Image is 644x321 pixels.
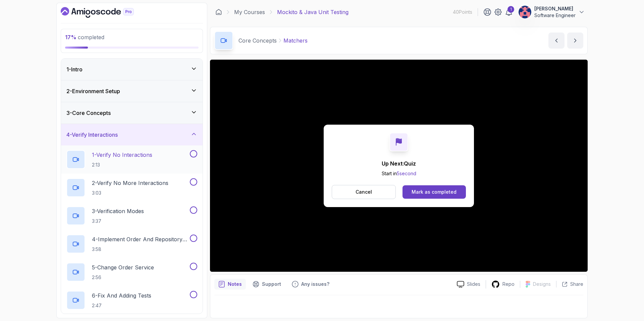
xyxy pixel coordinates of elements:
p: 6 - Fix And Adding Tests [92,292,151,300]
p: Software Engineer [534,12,576,19]
button: 5-Change Order Service2:56 [66,263,197,281]
p: 3:58 [92,246,189,253]
p: 3:37 [92,218,144,224]
h3: 3 - Core Concepts [66,109,111,117]
p: Designs [533,281,551,287]
p: [PERSON_NAME] [534,5,576,12]
button: 1-Intro [61,59,203,80]
img: user profile image [519,6,531,18]
p: Support [262,281,281,287]
p: Mockito & Java Unit Testing [277,8,348,16]
button: 3-Core Concepts [61,102,203,124]
span: 17 % [65,34,76,41]
button: 4-Implement Order And Repository Classes3:58 [66,235,197,253]
button: 2-Verify No More Interactions3:03 [66,178,197,197]
p: Matchers [283,37,308,45]
p: 3:03 [92,190,168,196]
p: 4 - Implement Order And Repository Classes [92,235,189,243]
h3: 1 - Intro [66,65,83,73]
div: Mark as completed [412,189,457,195]
p: Cancel [356,189,372,195]
p: 1 - Verify No Interactions [92,151,152,159]
p: Repo [502,281,515,287]
button: 4-Verify Interactions [61,124,203,145]
span: completed [65,34,104,41]
p: 2:56 [92,274,154,281]
button: Mark as completed [402,185,466,199]
div: 1 [507,6,514,13]
p: Up Next: Quiz [382,159,416,168]
span: 5 second [397,171,416,176]
button: Cancel [332,185,396,199]
button: Feedback button [288,279,333,290]
h3: 2 - Environment Setup [66,87,120,95]
p: Start in [382,170,416,177]
a: Dashboard [61,7,149,18]
p: 2:47 [92,302,151,309]
a: 1 [505,8,513,16]
p: Core Concepts [238,37,277,45]
p: Slides [467,281,480,287]
a: My Courses [234,8,265,16]
a: Dashboard [215,9,222,15]
button: previous content [548,33,565,49]
button: user profile image[PERSON_NAME]Software Engineer [518,5,585,19]
p: Share [570,281,583,287]
button: Support button [249,279,285,290]
p: 40 Points [453,9,472,15]
p: Any issues? [301,281,329,287]
button: notes button [214,279,246,290]
iframe: 6 - Matchers [210,60,588,272]
p: 3 - Verification Modes [92,207,144,215]
a: Slides [451,281,486,288]
p: 2:13 [92,162,152,168]
a: Repo [486,280,520,288]
button: Share [556,281,583,287]
button: next content [567,33,583,49]
button: 3-Verification Modes3:37 [66,206,197,225]
button: 2-Environment Setup [61,80,203,102]
h3: 4 - Verify Interactions [66,131,118,139]
p: 5 - Change Order Service [92,263,154,271]
p: Notes [228,281,242,287]
button: 1-Verify No Interactions2:13 [66,150,197,169]
p: 2 - Verify No More Interactions [92,179,168,187]
button: 6-Fix And Adding Tests2:47 [66,291,197,310]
